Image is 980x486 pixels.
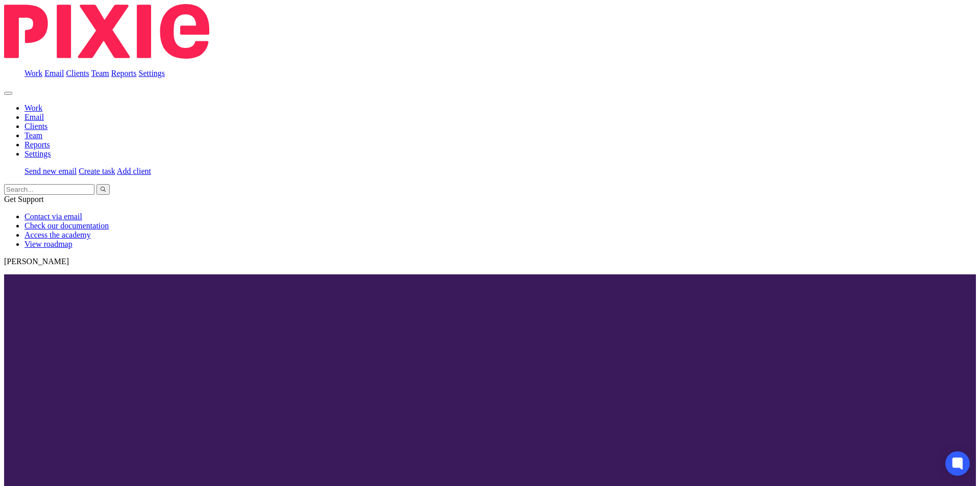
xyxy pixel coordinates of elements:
[4,257,976,266] p: [PERSON_NAME]
[24,69,42,78] a: Work
[24,122,47,131] a: Clients
[24,221,109,230] a: Check our documentation
[24,212,82,221] a: Contact via email
[79,167,115,175] a: Create task
[96,184,110,195] button: Search
[24,167,77,175] a: Send new email
[24,149,51,158] a: Settings
[4,195,44,203] span: Get Support
[111,69,137,78] a: Reports
[24,140,50,149] a: Reports
[139,69,165,78] a: Settings
[24,131,42,140] a: Team
[66,69,89,78] a: Clients
[117,167,151,175] a: Add client
[24,231,91,239] a: Access the academy
[4,4,209,59] img: Pixie
[24,240,72,248] a: View roadmap
[91,69,109,78] a: Team
[44,69,64,78] a: Email
[24,113,44,121] a: Email
[4,184,94,195] input: Search
[24,104,42,112] a: Work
